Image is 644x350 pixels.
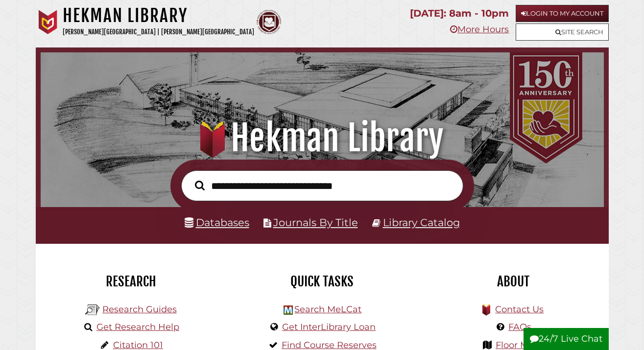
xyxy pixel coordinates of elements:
img: Hekman Library Logo [85,303,100,317]
h2: Research [43,273,219,290]
a: Get InterLibrary Loan [282,322,376,332]
i: Search [195,180,205,190]
a: Journals By Title [273,216,358,229]
h1: Hekman Library [63,5,254,26]
button: Search [190,178,210,193]
a: Library Catalog [383,216,460,229]
a: Search MeLCat [294,304,361,315]
h2: Quick Tasks [234,273,410,290]
p: [PERSON_NAME][GEOGRAPHIC_DATA] | [PERSON_NAME][GEOGRAPHIC_DATA] [63,26,254,38]
h1: Hekman Library [50,117,594,160]
a: Databases [185,216,249,229]
a: Research Guides [102,304,177,315]
img: Hekman Library Logo [284,305,293,315]
img: Calvin Theological Seminary [257,10,281,34]
img: Calvin University [36,10,60,34]
a: More Hours [450,24,509,35]
a: Contact Us [495,304,544,315]
a: FAQs [508,322,531,332]
h2: About [425,273,601,290]
a: Site Search [516,23,609,41]
a: Get Research Help [96,322,179,332]
p: [DATE]: 8am - 10pm [410,5,509,22]
a: Login to My Account [516,5,609,22]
